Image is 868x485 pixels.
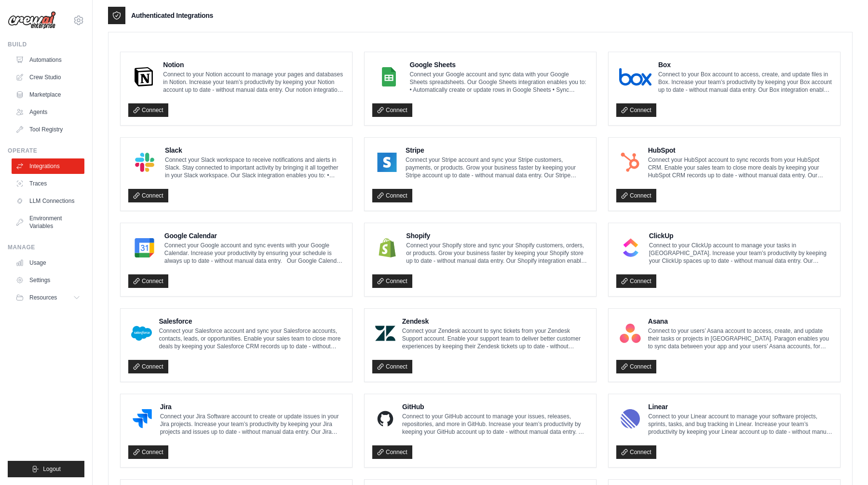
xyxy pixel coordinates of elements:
[406,156,588,179] p: Connect your Stripe account and sync your Stripe customers, payments, or products. Grow your busi...
[163,71,344,94] p: Connect to your Notion account to manage your pages and databases in Notion. Increase your team’s...
[29,294,57,301] span: Resources
[128,274,168,288] a: Connect
[159,316,344,326] h4: Salesforce
[128,360,168,373] a: Connect
[409,71,588,94] p: Connect your Google account and sync data with your Google Sheets spreadsheets. Our Google Sheets...
[131,67,156,86] img: Notion Logo
[12,176,84,191] a: Traces
[406,145,588,155] h4: Stripe
[402,316,588,326] h4: Zendesk
[131,324,152,343] img: Salesforce Logo
[165,156,344,179] p: Connect your Slack workspace to receive notifications and alerts in Slack. Stay connected to impo...
[375,153,399,172] img: Stripe Logo
[12,158,84,174] a: Integrations
[402,327,588,350] p: Connect your Zendesk account to sync tickets from your Zendesk Support account. Enable your suppo...
[128,103,168,117] a: Connect
[402,402,588,412] h4: GitHub
[648,413,832,436] p: Connect to your Linear account to manage your software projects, sprints, tasks, and bug tracking...
[616,274,656,288] a: Connect
[8,41,84,48] div: Build
[12,193,84,209] a: LLM Connections
[619,153,641,172] img: HubSpot Logo
[648,327,832,350] p: Connect to your users’ Asana account to access, create, and update their tasks or projects in [GE...
[375,409,395,428] img: GitHub Logo
[616,189,656,202] a: Connect
[12,290,84,305] button: Resources
[8,461,84,477] button: Logout
[160,413,344,436] p: Connect your Jira Software account to create or update issues in your Jira projects. Increase you...
[409,60,588,70] h4: Google Sheets
[12,122,84,137] a: Tool Registry
[372,274,412,288] a: Connect
[658,60,832,70] h4: Box
[648,316,832,326] h4: Asana
[658,71,832,94] p: Connect to your Box account to access, create, and update files in Box. Increase your team’s prod...
[43,465,61,473] span: Logout
[12,104,84,120] a: Agents
[12,255,84,271] a: Usage
[648,156,832,179] p: Connect your HubSpot account to sync records from your HubSpot CRM. Enable your sales team to clo...
[375,238,399,257] img: Shopify Logo
[12,211,84,234] a: Environment Variables
[164,231,344,241] h4: Google Calendar
[616,445,656,459] a: Connect
[12,87,84,102] a: Marketplace
[372,189,412,202] a: Connect
[12,52,84,68] a: Automations
[12,70,84,85] a: Crew Studio
[131,409,153,428] img: Jira Logo
[128,189,168,202] a: Connect
[648,402,832,412] h4: Linear
[649,242,832,265] p: Connect to your ClickUp account to manage your tasks in [GEOGRAPHIC_DATA]. Increase your team’s p...
[619,238,642,257] img: ClickUp Logo
[8,243,84,251] div: Manage
[128,445,168,459] a: Connect
[160,402,344,412] h4: Jira
[372,445,412,459] a: Connect
[165,145,344,155] h4: Slack
[12,272,84,288] a: Settings
[164,242,344,265] p: Connect your Google account and sync events with your Google Calendar. Increase your productivity...
[619,67,651,86] img: Box Logo
[648,145,832,155] h4: HubSpot
[8,147,84,155] div: Operate
[402,413,588,436] p: Connect to your GitHub account to manage your issues, releases, repositories, and more in GitHub....
[131,11,213,20] h3: Authenticated Integrations
[619,409,641,428] img: Linear Logo
[616,360,656,373] a: Connect
[616,103,656,117] a: Connect
[8,11,56,29] img: Logo
[131,238,158,257] img: Google Calendar Logo
[375,67,403,86] img: Google Sheets Logo
[375,324,395,343] img: Zendesk Logo
[649,231,832,241] h4: ClickUp
[372,360,412,373] a: Connect
[406,231,588,241] h4: Shopify
[406,242,588,265] p: Connect your Shopify store and sync your Shopify customers, orders, or products. Grow your busine...
[131,153,158,172] img: Slack Logo
[372,103,412,117] a: Connect
[619,324,641,343] img: Asana Logo
[159,327,344,350] p: Connect your Salesforce account and sync your Salesforce accounts, contacts, leads, or opportunit...
[163,60,344,70] h4: Notion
